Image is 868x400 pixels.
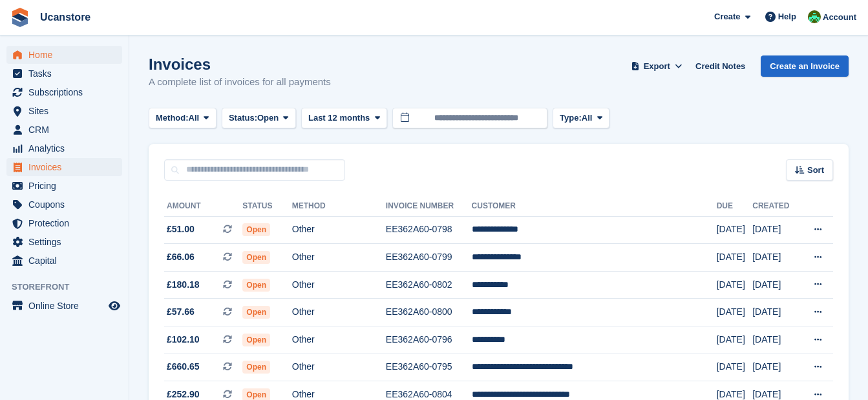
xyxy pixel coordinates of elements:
th: Invoice Number [386,196,472,217]
span: Sites [28,102,106,120]
th: Amount [164,196,242,217]
span: Subscriptions [28,83,106,101]
a: Preview store [107,298,122,314]
span: Open [242,361,270,374]
a: Credit Notes [690,55,750,77]
a: menu [6,139,122,157]
span: Tasks [28,65,106,83]
a: menu [6,158,122,176]
span: Method: [156,112,189,125]
td: EE362A60-0799 [386,244,472,272]
td: [DATE] [717,244,753,272]
h1: Invoices [149,55,331,73]
span: Status: [229,112,257,125]
td: [DATE] [717,216,753,244]
td: Other [292,271,386,299]
a: menu [6,233,122,251]
span: Account [823,11,856,24]
span: Settings [28,233,106,251]
td: Other [292,216,386,244]
td: [DATE] [717,299,753,326]
span: Export [644,60,670,73]
span: Pricing [28,177,106,195]
span: Open [257,112,279,125]
span: Protection [28,214,106,232]
button: Method: All [149,108,217,129]
td: Other [292,354,386,381]
a: menu [6,83,122,101]
a: menu [6,297,122,315]
img: Leanne Tythcott [808,10,821,23]
th: Due [717,196,753,217]
span: £660.65 [167,360,200,374]
a: menu [6,65,122,83]
a: menu [6,46,122,64]
td: [DATE] [717,271,753,299]
span: Open [242,279,270,292]
span: Last 12 months [308,112,370,125]
td: [DATE] [752,354,799,381]
span: All [189,112,200,125]
span: Open [242,251,270,264]
td: [DATE] [752,271,799,299]
span: £51.00 [167,223,195,236]
a: menu [6,195,122,214]
td: [DATE] [752,299,799,326]
span: £180.18 [167,278,200,292]
span: Create [714,10,740,23]
span: Type: [560,112,582,125]
td: Other [292,299,386,326]
p: A complete list of invoices for all payments [149,75,331,90]
span: Online Store [28,297,106,315]
a: menu [6,177,122,195]
span: £57.66 [167,305,195,319]
button: Type: All [553,108,609,129]
td: [DATE] [717,354,753,381]
span: Sort [807,164,824,177]
th: Method [292,196,386,217]
td: EE362A60-0802 [386,271,472,299]
td: Other [292,244,386,272]
span: £66.06 [167,250,195,264]
span: CRM [28,121,106,139]
span: Help [778,10,796,23]
a: menu [6,214,122,232]
span: Open [242,334,270,346]
button: Last 12 months [301,108,387,129]
th: Created [752,196,799,217]
th: Customer [472,196,717,217]
span: Home [28,46,106,64]
button: Export [628,55,685,77]
img: stora-icon-8386f47178a22dfd0bd8f6a31ec36ba5ce8667c1dd55bd0f319d3a0aa187defe.svg [10,8,30,27]
a: Create an Invoice [761,55,849,77]
td: [DATE] [752,216,799,244]
td: EE362A60-0798 [386,216,472,244]
span: Invoices [28,158,106,176]
a: menu [6,121,122,139]
td: Other [292,326,386,354]
span: Open [242,306,270,319]
span: Open [242,223,270,236]
button: Status: Open [222,108,296,129]
a: menu [6,252,122,270]
a: menu [6,102,122,120]
span: Analytics [28,139,106,157]
span: Storefront [12,281,129,294]
td: EE362A60-0796 [386,326,472,354]
span: £102.10 [167,333,200,346]
td: [DATE] [752,326,799,354]
span: Coupons [28,195,106,214]
td: EE362A60-0800 [386,299,472,326]
span: Capital [28,252,106,270]
td: EE362A60-0795 [386,354,472,381]
th: Status [242,196,291,217]
td: [DATE] [717,326,753,354]
span: All [582,112,593,125]
a: Ucanstore [35,6,96,28]
td: [DATE] [752,244,799,272]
